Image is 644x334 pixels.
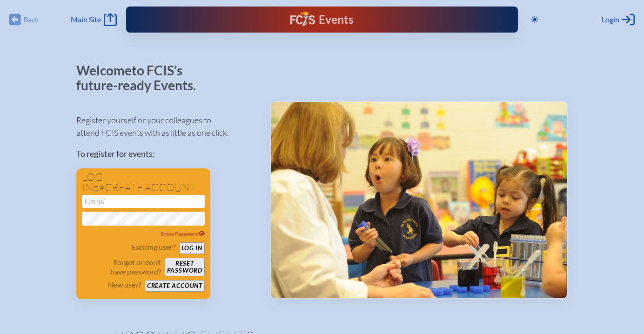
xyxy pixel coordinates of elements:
[71,15,101,24] span: Main Site
[602,15,619,24] span: Login
[271,102,567,298] img: Events
[76,114,255,139] p: Register yourself or your colleagues to attend FCIS events with as little as one click.
[165,258,205,276] button: Resetpassword
[239,11,405,28] div: FCIS Events — Future ready
[145,280,205,292] button: Create account
[161,230,205,237] span: Show Password
[108,280,141,289] p: New user?
[132,242,175,252] p: Existing user?
[76,63,207,93] p: Welcome to FCIS’s future-ready Events.
[71,13,116,26] a: Main Site
[82,172,205,193] h1: Log in create account
[82,258,161,276] p: Forgot or don’t have password?
[93,184,105,193] span: or
[76,147,255,160] p: To register for events:
[82,195,205,208] input: Email
[179,242,205,254] button: Log in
